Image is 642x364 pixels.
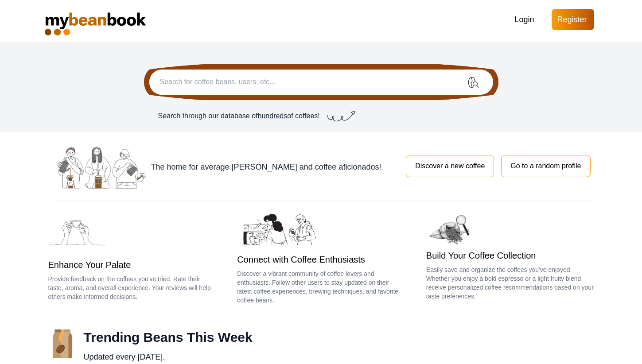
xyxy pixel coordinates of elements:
p: Search through our database of of coffees! [158,111,320,121]
img: Group-26.png [426,212,476,249]
p: Easily save and organize the coffees you've enjoyed. Whether you enjoy a bold espresso or a light... [426,265,594,301]
button: Go to a random profile [501,155,590,177]
a: Register [552,9,597,30]
h3: Build Your Coffee Collection [426,249,594,262]
h3: Enhance Your Palate [48,259,216,271]
p: Updated every [DATE]. [84,351,594,363]
img: image.png [52,135,151,201]
img: image-8.png [237,212,322,253]
button: Discover a new coffee [406,155,494,177]
button: Register [552,9,594,30]
img: Arobusta [45,7,165,35]
span: hundreds [258,112,288,120]
img: coffee-bean.png [468,77,479,88]
p: The home for average [PERSON_NAME] and coffee aficionados! [52,135,381,201]
h2: Trending Beans This Week [84,329,594,345]
input: Search for coffee beans, users, etc... [149,70,454,95]
img: coffee-bean.png [48,329,77,358]
p: Provide feedback on the coffees you've tried. Rate their taste, aroma, and overall experience. Yo... [48,275,216,301]
a: Login [509,9,545,30]
img: image.png [48,212,105,252]
p: Discover a vibrant community of coffee lovers and enthusiasts. Follow other users to stay updated... [237,269,405,305]
h3: Connect with Coffee Enthusiasts [237,253,405,266]
button: Login [509,9,541,30]
img: Vector-73.png [320,111,355,121]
